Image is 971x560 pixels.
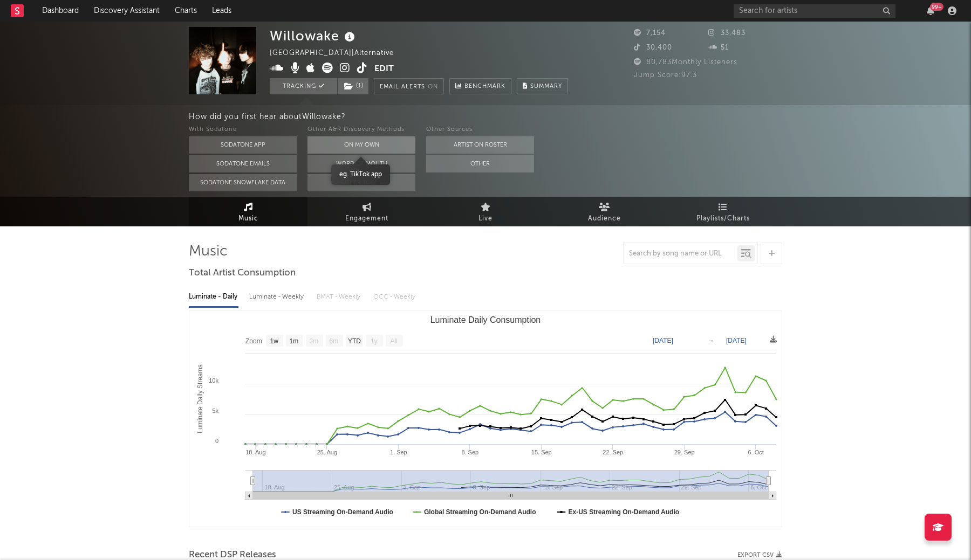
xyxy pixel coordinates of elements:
[307,155,415,172] button: Word Of Mouth
[310,337,319,345] text: 3m
[530,84,562,89] span: Summary
[290,337,299,345] text: 1m
[345,212,388,225] span: Engagement
[674,449,695,455] text: 29. Sep
[653,337,673,344] text: [DATE]
[708,44,729,51] span: 51
[374,63,394,76] button: Edit
[426,123,534,136] div: Other Sources
[424,508,536,516] text: Global Streaming On-Demand Audio
[374,78,444,94] button: Email AlertsOn
[307,197,426,226] a: Engagement
[348,337,361,345] text: YTD
[209,377,218,384] text: 10k
[270,27,358,45] div: Willowake
[307,123,415,136] div: Other A&R Discovery Methods
[634,72,697,79] span: Jump Score: 97.3
[737,552,782,558] button: Export CSV
[734,4,895,18] input: Search for artists
[696,212,750,225] span: Playlists/Charts
[478,212,493,225] span: Live
[292,508,393,516] text: US Streaming On-Demand Audio
[449,78,511,94] a: Benchmark
[748,449,763,455] text: 6. Oct
[726,337,747,344] text: [DATE]
[212,407,218,414] text: 5k
[196,364,204,433] text: Luminate Daily Streams
[270,78,337,94] button: Tracking
[390,449,407,455] text: 1. Sep
[588,212,621,225] span: Audience
[245,449,265,455] text: 18. Aug
[708,337,714,344] text: →
[624,250,737,258] input: Search by song name or URL
[330,337,339,345] text: 6m
[517,78,568,94] button: Summary
[927,6,934,15] button: 99+
[545,197,664,226] a: Audience
[337,78,369,94] span: ( 1 )
[317,449,337,455] text: 25. Aug
[245,337,262,345] text: Zoom
[307,174,415,191] button: Other Tools
[189,136,297,154] button: Sodatone App
[371,337,378,345] text: 1y
[531,449,552,455] text: 15. Sep
[270,47,406,60] div: [GEOGRAPHIC_DATA] | Alternative
[238,212,258,225] span: Music
[390,337,397,345] text: All
[634,59,737,66] span: 80,783 Monthly Listeners
[426,155,534,172] button: Other
[307,136,415,154] button: On My Own
[189,123,297,136] div: With Sodatone
[189,267,296,280] span: Total Artist Consumption
[664,197,782,226] a: Playlists/Charts
[569,508,680,516] text: Ex-US Streaming On-Demand Audio
[464,80,505,93] span: Benchmark
[634,30,666,37] span: 7,154
[428,84,438,90] em: On
[930,3,943,11] div: 99 +
[249,288,306,306] div: Luminate - Weekly
[270,337,279,345] text: 1w
[189,288,238,306] div: Luminate - Daily
[189,110,971,123] div: How did you first hear about Willowake ?
[461,449,478,455] text: 8. Sep
[708,30,746,37] span: 33,483
[603,449,623,455] text: 22. Sep
[189,174,297,191] button: Sodatone Snowflake Data
[426,197,545,226] a: Live
[189,197,307,226] a: Music
[634,44,672,51] span: 30,400
[426,136,534,154] button: Artist on Roster
[189,311,782,527] svg: Luminate Daily Consumption
[189,155,297,172] button: Sodatone Emails
[215,438,218,444] text: 0
[430,315,541,324] text: Luminate Daily Consumption
[338,78,368,94] button: (1)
